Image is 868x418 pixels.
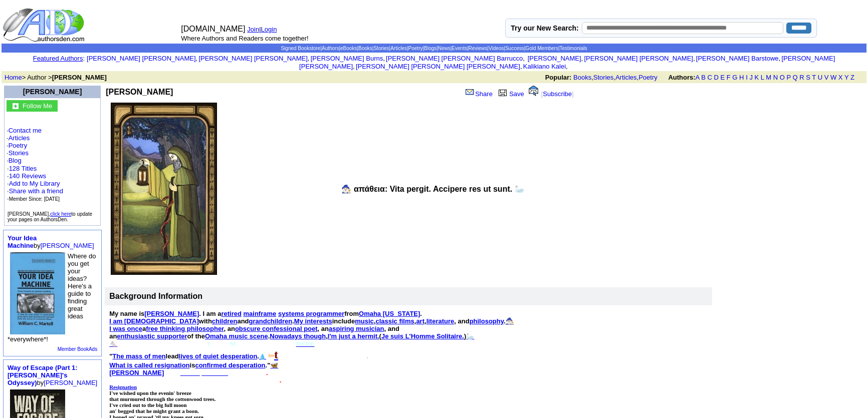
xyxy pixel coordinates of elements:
[850,74,854,81] a: Z
[470,317,504,325] a: philosophy
[812,74,816,81] a: T
[529,86,538,96] img: alert.gif
[212,317,238,325] a: children
[235,325,318,332] a: obscure confessional poet
[780,74,785,81] a: O
[52,74,107,81] b: [PERSON_NAME]
[638,74,658,81] a: Poetry
[838,74,843,81] a: X
[523,63,566,70] a: Kalikiano Kalei
[416,317,424,325] a: art
[23,102,52,110] font: Follow Me
[386,55,523,62] a: [PERSON_NAME] [PERSON_NAME] Barrucco
[144,310,199,317] a: [PERSON_NAME]
[9,157,22,164] a: Blog
[202,340,207,347] span: H
[799,74,804,81] a: R
[247,26,259,33] a: Join
[9,127,42,134] a: Contact me
[270,332,326,340] a: Nowadays though
[390,46,407,51] a: Articles
[180,369,200,376] a: Suivez
[7,127,98,203] font: · · · · ·
[309,56,310,62] font: i
[117,332,187,340] a: enthusiastic supporter
[359,310,420,317] a: Omaha [US_STATE]
[465,90,493,98] a: Share
[466,332,474,340] a: 🦢
[181,25,245,33] font: [DOMAIN_NAME]
[381,332,464,340] a: Je suis L'Homme Solitaire.
[746,74,748,81] a: I
[209,340,228,347] span: DDEN
[818,74,822,81] a: U
[755,74,759,81] a: K
[792,74,797,81] a: Q
[109,292,202,300] b: Background Information
[23,101,52,110] a: Follow Me
[109,340,117,347] a: 🐁
[228,369,266,376] font: des papillons
[780,56,781,62] font: i
[8,234,37,249] a: Your Idea Machine
[525,56,526,62] font: i
[572,90,574,98] font: ]
[727,74,731,81] a: F
[50,211,71,217] a: click here
[109,361,189,369] a: What is called resignation
[806,74,810,81] a: S
[280,376,282,384] span: .
[366,352,368,360] span: .
[573,74,591,81] a: Books
[5,74,22,81] a: Home
[696,74,700,81] a: A
[749,74,753,81] a: J
[438,46,451,51] a: News
[355,64,356,70] font: i
[732,74,737,81] a: G
[181,35,308,42] font: Where Authors and Readers come together!
[112,352,165,360] a: The mass of men
[496,90,524,98] a: Save
[329,325,384,332] a: aspiring musician
[426,317,455,325] a: literature
[106,88,173,96] b: [PERSON_NAME]
[8,364,78,386] a: Way of Escape (Part 1: [PERSON_NAME]'s Odyssey)
[505,46,524,51] a: Success
[197,56,198,62] font: i
[543,90,572,98] a: Subscribe
[23,88,82,96] a: [PERSON_NAME]
[109,325,399,332] span: a , an , an , and
[259,353,266,359] a: 💧
[259,26,280,33] font: |
[593,74,613,81] a: Stories
[266,369,268,376] b: .
[41,242,94,249] a: [PERSON_NAME]
[583,56,584,62] font: i
[5,74,107,81] font: > Author >
[274,348,278,361] a: t
[696,55,779,62] a: [PERSON_NAME] Barstowe
[236,340,296,347] b: ESSAGES EVERYW
[452,46,467,51] a: Events
[615,74,637,81] a: Articles
[198,55,307,62] a: [PERSON_NAME] [PERSON_NAME]
[111,103,217,275] img: 112038.jpg
[294,317,332,325] a: My interests
[244,310,277,317] a: mainframe
[522,64,523,70] font: i
[9,165,37,172] a: 128 Titles
[109,369,164,376] a: [PERSON_NAME]
[707,74,712,81] a: C
[497,88,508,96] img: library.gif
[424,46,437,51] a: Blogs
[281,46,587,51] span: | | | | | | | | | | | | | |
[328,332,379,340] a: I'm just a hermit.
[8,234,94,249] font: by
[466,88,474,96] img: share_page.gif
[761,74,764,81] a: L
[109,361,278,369] span: is ."
[109,408,199,414] b: an' begged that he might grant a boon.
